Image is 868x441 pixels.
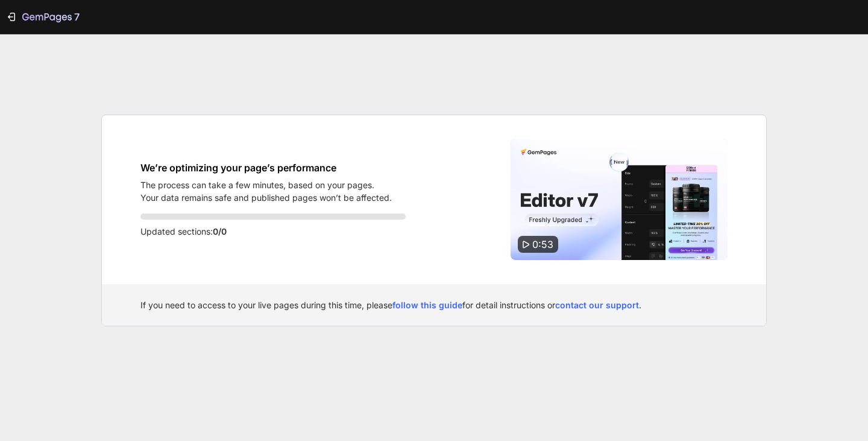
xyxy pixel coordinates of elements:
[213,226,227,236] span: 0/0
[140,299,728,311] div: If you need to access to your live pages during this time, please for detail instructions or .
[532,238,553,250] span: 0:53
[140,191,392,204] p: Your data remains safe and published pages won’t be affected.
[74,10,80,24] p: 7
[555,300,639,310] a: contact our support
[511,139,728,260] img: Video thumbnail
[140,179,392,191] p: The process can take a few minutes, based on your pages.
[392,300,462,310] a: follow this guide
[140,224,406,239] p: Updated sections:
[140,160,392,175] h1: We’re optimizing your page’s performance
